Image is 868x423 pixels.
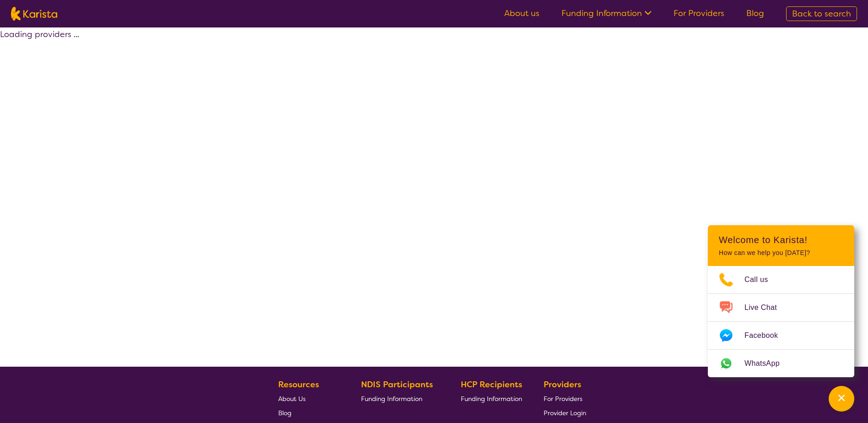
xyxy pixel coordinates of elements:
a: Back to search [786,6,857,21]
span: Funding Information [361,395,422,403]
h2: Welcome to Karista! [719,234,843,245]
span: Facebook [744,329,789,342]
span: For Providers [544,395,582,403]
a: Blog [746,8,764,19]
button: Channel Menu [829,386,854,412]
a: Provider Login [544,406,586,420]
p: How can we help you [DATE]? [719,249,843,257]
b: Providers [544,379,581,390]
a: Funding Information [361,391,440,406]
span: Back to search [792,8,851,19]
span: Call us [744,273,779,287]
span: Live Chat [744,301,788,315]
a: For Providers [674,8,724,19]
a: Blog [278,406,340,420]
span: Blog [278,409,291,417]
a: Funding Information [561,8,652,19]
a: Funding Information [461,391,522,406]
span: About Us [278,395,306,403]
div: Channel Menu [708,225,854,377]
img: Karista logo [11,7,57,21]
a: For Providers [544,391,586,406]
b: Resources [278,379,319,390]
a: About us [504,8,539,19]
b: NDIS Participants [361,379,433,390]
b: HCP Recipients [461,379,522,390]
a: Web link opens in a new tab. [708,350,854,377]
span: WhatsApp [744,357,791,370]
a: About Us [278,391,340,406]
span: Funding Information [461,395,522,403]
span: Provider Login [544,409,586,417]
ul: Choose channel [708,266,854,377]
